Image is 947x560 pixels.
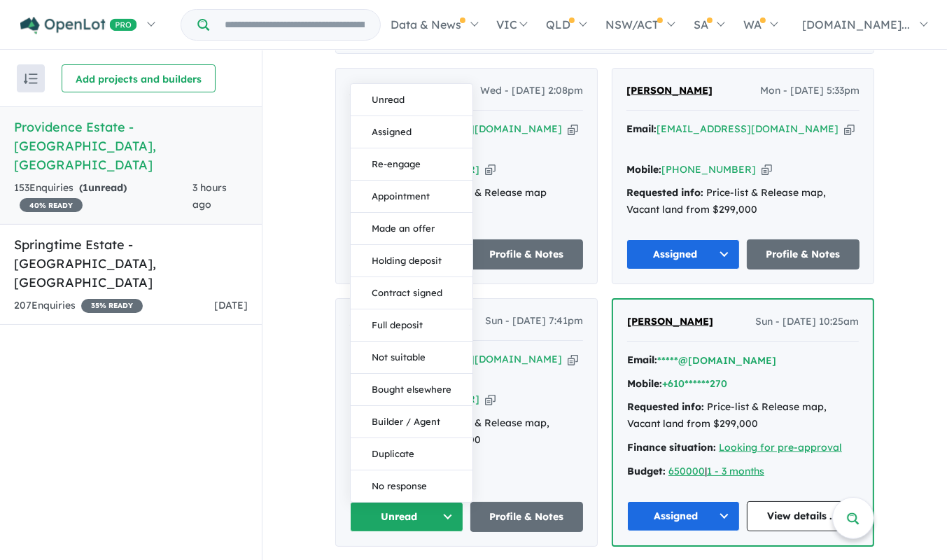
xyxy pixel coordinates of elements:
strong: Requested info: [627,400,704,413]
span: 1 [83,181,88,194]
strong: ( unread) [79,181,127,194]
a: Profile & Notes [470,502,584,532]
a: [PERSON_NAME] [627,314,713,330]
span: 40 % READY [20,198,83,212]
button: Copy [568,122,578,136]
span: Mon - [DATE] 5:33pm [760,83,860,99]
a: [EMAIL_ADDRESS][DOMAIN_NAME] [657,122,839,135]
button: Add projects and builders [62,64,216,92]
h5: Springtime Estate - [GEOGRAPHIC_DATA] , [GEOGRAPHIC_DATA] [14,235,248,292]
button: Re-engage [351,148,472,181]
strong: Mobile: [627,377,662,390]
button: Builder / Agent [351,406,472,438]
img: sort.svg [24,73,38,84]
div: Price-list & Release map, Vacant land from $299,000 [626,185,860,218]
button: Copy [844,122,855,136]
strong: Mobile: [626,163,661,176]
button: Holding deposit [351,245,472,277]
strong: Finance situation: [627,441,716,454]
button: Made an offer [351,213,472,245]
span: Sun - [DATE] 7:41pm [485,313,583,330]
button: Assigned [627,501,740,531]
button: Assigned [351,116,472,148]
span: [DOMAIN_NAME]... [802,17,910,31]
span: [PERSON_NAME] [626,84,713,97]
a: Profile & Notes [470,239,584,269]
a: Profile & Notes [747,239,860,269]
div: | [627,463,859,480]
button: Copy [762,162,772,177]
button: Unread [351,84,472,116]
strong: Email: [626,122,657,135]
span: [PERSON_NAME] [627,315,713,328]
div: Price-list & Release map, Vacant land from $299,000 [627,399,859,433]
button: Contract signed [351,277,472,309]
div: 207 Enquir ies [14,297,143,314]
div: 153 Enquir ies [14,180,192,213]
strong: Budget: [627,465,666,477]
input: Try estate name, suburb, builder or developer [212,10,377,40]
button: Copy [485,392,496,407]
span: 3 hours ago [192,181,227,211]
button: Full deposit [351,309,472,342]
a: 650000 [668,465,705,477]
a: [PHONE_NUMBER] [661,163,756,176]
span: Sun - [DATE] 10:25am [755,314,859,330]
button: Not suitable [351,342,472,374]
strong: Email: [627,353,657,366]
button: Duplicate [351,438,472,470]
button: Copy [568,352,578,367]
a: View details ... [747,501,860,531]
a: 1 - 3 months [707,465,764,477]
span: Wed - [DATE] 2:08pm [480,83,583,99]
button: Assigned [626,239,740,269]
a: Looking for pre-approval [719,441,842,454]
a: [PERSON_NAME] [626,83,713,99]
div: Unread [350,83,473,503]
a: [PERSON_NAME] [350,83,436,99]
button: Appointment [351,181,472,213]
button: Bought elsewhere [351,374,472,406]
span: [DATE] [214,299,248,311]
img: Openlot PRO Logo White [20,17,137,34]
strong: Requested info: [626,186,703,199]
button: Unread [350,502,463,532]
span: 35 % READY [81,299,143,313]
button: No response [351,470,472,502]
button: Copy [485,162,496,177]
h5: Providence Estate - [GEOGRAPHIC_DATA] , [GEOGRAPHIC_DATA] [14,118,248,174]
